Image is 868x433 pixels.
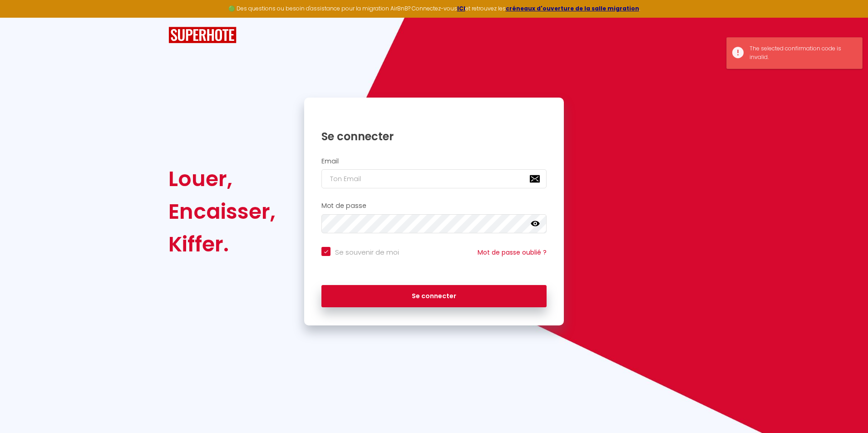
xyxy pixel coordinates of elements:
[457,5,465,12] a: ICI
[321,285,547,308] button: Se connecter
[168,195,276,228] div: Encaisser,
[321,157,547,165] h2: Email
[478,248,547,257] a: Mot de passe oublié ?
[750,44,853,62] div: The selected confirmation code is invalid.
[168,27,237,44] img: SuperHote logo
[168,162,276,195] div: Louer,
[321,202,547,210] h2: Mot de passe
[321,169,547,188] input: Ton Email
[168,228,276,261] div: Kiffer.
[506,5,639,12] a: créneaux d'ouverture de la salle migration
[321,129,547,143] h1: Se connecter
